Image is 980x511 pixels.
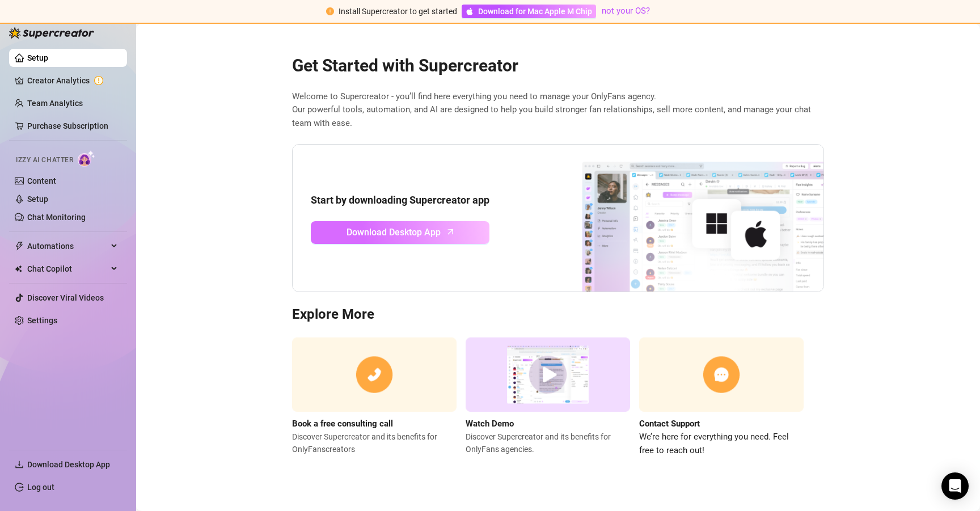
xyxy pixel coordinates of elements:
a: Book a free consulting callDiscover Supercreator and its benefits for OnlyFanscreators [292,337,457,457]
a: not your OS? [602,6,650,16]
span: Discover Supercreator and its benefits for OnlyFans agencies. [466,430,630,455]
a: Setup [27,195,48,204]
span: Download Desktop App [347,225,441,239]
a: Team Analytics [27,99,83,108]
span: apple [466,7,474,15]
span: Automations [27,237,108,255]
img: consulting call [292,337,457,412]
a: Download for Mac Apple M Chip [462,5,596,18]
span: Download for Mac Apple M Chip [478,5,592,18]
strong: Start by downloading Supercreator app [311,194,489,206]
span: Izzy AI Chatter [16,155,73,166]
a: Watch DemoDiscover Supercreator and its benefits for OnlyFans agencies. [466,337,630,457]
a: Log out [27,483,54,492]
strong: Book a free consulting call [292,419,393,429]
span: exclamation-circle [326,7,334,15]
h2: Get Started with Supercreator [292,55,824,77]
span: We’re here for everything you need. Feel free to reach out! [639,430,804,457]
img: supercreator demo [466,337,630,412]
strong: Watch Demo [466,419,514,429]
a: Purchase Subscription [27,117,118,135]
img: logo-BBDzfeDw.svg [9,27,94,39]
span: Chat Copilot [27,260,108,278]
span: Install Supercreator to get started [339,7,457,16]
a: Download Desktop Apparrow-up [311,221,489,244]
span: thunderbolt [15,242,24,251]
a: Discover Viral Videos [27,293,104,302]
span: arrow-up [444,225,457,238]
a: Chat Monitoring [27,213,86,222]
a: Settings [27,316,57,325]
img: Chat Copilot [15,265,22,273]
img: AI Chatter [78,150,95,167]
div: Open Intercom Messenger [941,472,969,500]
span: download [15,460,24,469]
span: Discover Supercreator and its benefits for OnlyFans creators [292,430,457,455]
strong: Contact Support [639,419,700,429]
h3: Explore More [292,306,824,324]
span: Welcome to Supercreator - you’ll find here everything you need to manage your OnlyFans agency. Ou... [292,90,824,130]
a: Creator Analytics exclamation-circle [27,71,118,90]
span: Download Desktop App [27,460,110,469]
img: contact support [639,337,804,412]
a: Setup [27,53,48,62]
a: Content [27,176,56,185]
img: download app [540,145,823,292]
